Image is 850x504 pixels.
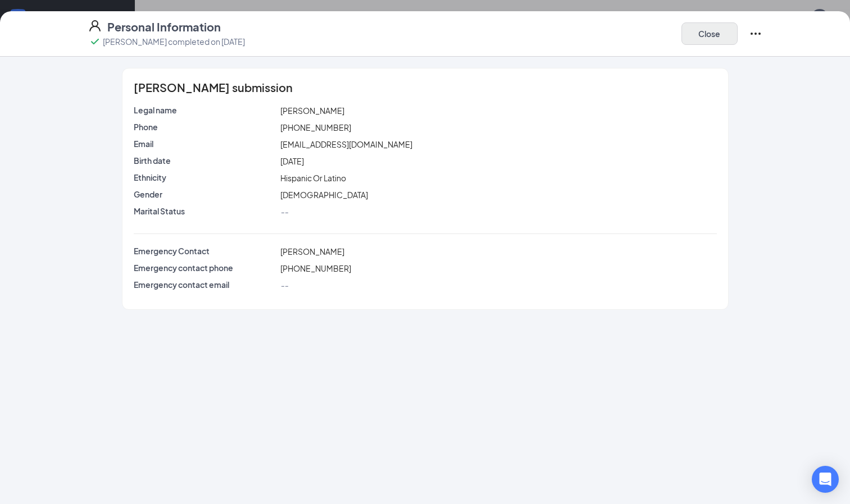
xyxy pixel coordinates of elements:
[280,156,304,166] span: [DATE]
[280,190,368,200] span: [DEMOGRAPHIC_DATA]
[103,36,245,47] p: [PERSON_NAME] completed on [DATE]
[134,262,276,273] p: Emergency contact phone
[280,139,412,149] span: [EMAIL_ADDRESS][DOMAIN_NAME]
[134,279,276,290] p: Emergency contact email
[280,207,288,217] span: --
[134,121,276,132] p: Phone
[88,35,102,48] svg: Checkmark
[134,138,276,149] p: Email
[280,280,288,290] span: --
[280,122,351,132] span: [PHONE_NUMBER]
[134,155,276,166] p: Birth date
[134,205,276,217] p: Marital Status
[280,173,346,183] span: Hispanic Or Latino
[134,82,293,93] span: [PERSON_NAME] submission
[134,189,276,200] p: Gender
[134,172,276,183] p: Ethnicity
[134,245,276,256] p: Emergency Contact
[134,104,276,116] p: Legal name
[749,27,762,40] svg: Ellipses
[681,22,738,45] button: Close
[107,19,221,35] h4: Personal Information
[812,466,839,493] div: Open Intercom Messenger
[88,19,102,33] svg: User
[280,246,344,256] span: [PERSON_NAME]
[280,106,344,116] span: [PERSON_NAME]
[280,263,351,273] span: [PHONE_NUMBER]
